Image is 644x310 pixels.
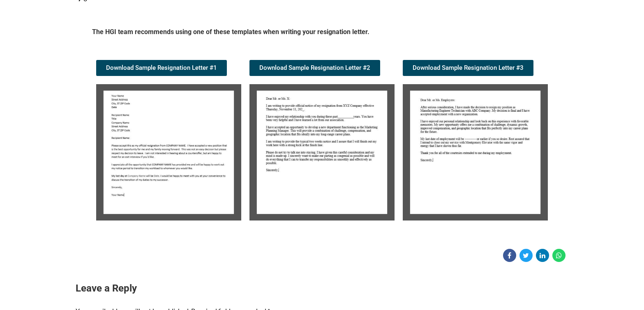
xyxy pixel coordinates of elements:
[106,65,217,71] span: Download Sample Resignation Letter #1
[76,282,569,296] h3: Leave a Reply
[403,60,533,76] a: Download Sample Resignation Letter #3
[249,60,380,76] a: Download Sample Resignation Letter #2
[519,249,533,262] a: Share on Twitter
[96,60,227,76] a: Download Sample Resignation Letter #1
[259,65,370,71] span: Download Sample Resignation Letter #2
[413,65,524,71] span: Download Sample Resignation Letter #3
[503,249,516,262] a: Share on Facebook
[536,249,549,262] a: Share on Linkedin
[552,249,566,262] a: Share on WhatsApp
[92,28,552,39] h5: The HGI team recommends using one of these templates when writing your resignation letter.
